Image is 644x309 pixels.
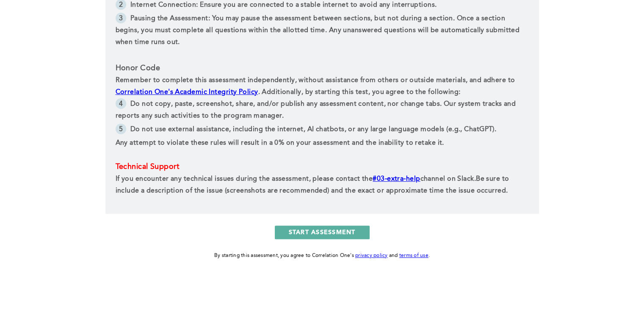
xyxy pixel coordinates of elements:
[373,176,420,182] a: #03-extra-help
[116,163,179,171] span: Technical Support
[420,176,475,182] span: channel on Slack.
[130,126,496,133] span: Do not use external assistance, including the internet, AI chatbots, or any large language models...
[355,253,388,258] a: privacy policy
[116,77,517,84] span: Remember to complete this assessment independently, without assistance from others or outside mat...
[258,89,460,96] span: . Additionally, by starting this test, you agree to the following:
[116,101,518,119] span: Do not copy, paste, screenshot, share, and/or publish any assessment content, nor change tabs. Ou...
[275,226,370,239] button: START ASSESSMENT
[399,253,428,258] a: terms of use
[214,251,430,260] div: By starting this assessment, you agree to Correlation One's and .
[116,13,529,50] li: Pausing the Assessment: You may pause the assessment between sections, but not during a section. ...
[116,89,258,96] a: Correlation One's Academic Integrity Policy
[116,140,444,146] span: Any attempt to violate these rules will result in a 0% on your assessment and the inability to re...
[116,176,373,182] span: If you encounter any technical issues during the assessment, please contact the
[116,64,160,72] span: Honor Code
[116,173,529,197] p: Be sure to include a description of the issue (screenshots are recommended) and the exact or appr...
[130,2,437,8] span: Internet Connection: Ensure you are connected to a stable internet to avoid any interruptions.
